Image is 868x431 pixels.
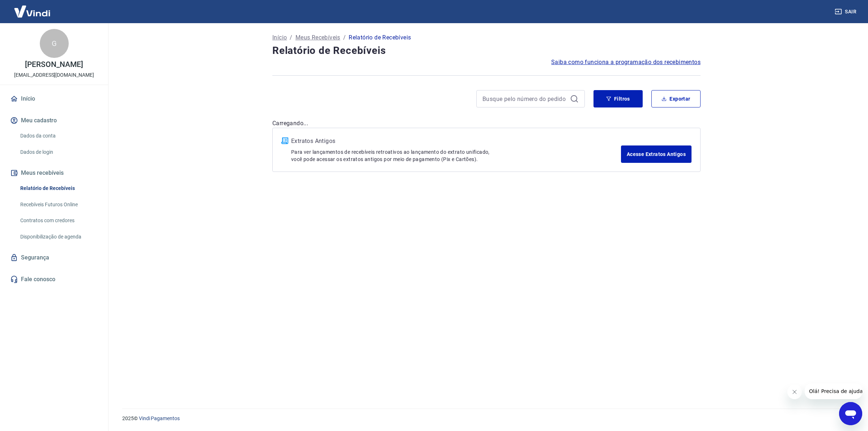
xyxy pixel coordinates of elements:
[482,93,567,104] input: Busque pelo número do pedido
[9,91,99,107] a: Início
[4,5,61,11] span: Olá! Precisa de ajuda?
[621,145,692,163] a: Acesse Extratos Antigos
[9,0,56,22] img: Vindi
[805,383,862,399] iframe: Mensagem da empresa
[833,5,859,18] button: Sair
[343,33,346,42] p: /
[551,58,701,67] a: Saiba como funciona a programação dos recebimentos
[839,402,862,425] iframe: Botão para abrir a janela de mensagens
[272,33,287,42] a: Início
[651,90,701,107] button: Exportar
[17,197,99,212] a: Recebíveis Futuros Online
[17,229,99,244] a: Disponibilização de agenda
[14,71,94,79] p: [EMAIL_ADDRESS][DOMAIN_NAME]
[290,33,292,42] p: /
[9,165,99,181] button: Meus recebíveis
[272,43,701,58] h4: Relatório de Recebíveis
[272,119,701,128] p: Carregando...
[295,33,340,42] a: Meus Recebíveis
[25,61,83,68] p: [PERSON_NAME]
[17,181,99,196] a: Relatório de Recebíveis
[9,250,99,266] a: Segurança
[17,145,99,160] a: Dados de login
[281,138,288,144] img: ícone
[291,148,621,163] p: Para ver lançamentos de recebíveis retroativos ao lançamento do extrato unificado, você pode aces...
[9,271,99,287] a: Fale conosco
[9,113,99,128] button: Meu cadastro
[291,137,621,145] p: Extratos Antigos
[40,29,69,58] div: G
[787,385,802,399] iframe: Fechar mensagem
[349,33,411,42] p: Relatório de Recebíveis
[122,415,851,422] p: 2025 ©
[139,415,180,421] a: Vindi Pagamentos
[17,213,99,228] a: Contratos com credores
[17,128,99,143] a: Dados da conta
[593,90,643,107] button: Filtros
